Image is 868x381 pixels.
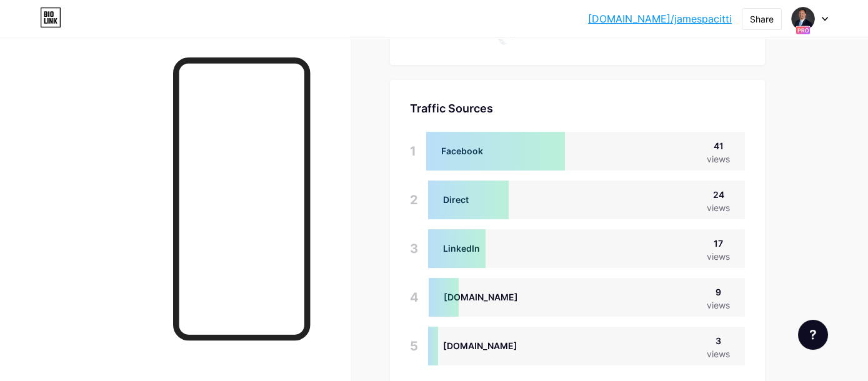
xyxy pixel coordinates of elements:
[443,339,517,352] div: [DOMAIN_NAME]
[750,12,774,26] div: Share
[707,334,730,347] div: 3
[707,250,730,263] div: views
[707,299,730,312] div: views
[410,278,419,317] div: 4
[707,188,730,201] div: 24
[707,347,730,360] div: views
[707,152,730,166] div: views
[410,100,745,117] div: Traffic Sources
[410,327,418,365] div: 5
[444,290,518,304] div: [DOMAIN_NAME]
[410,181,418,219] div: 2
[707,285,730,299] div: 9
[410,229,418,268] div: 3
[707,201,730,214] div: views
[791,7,815,31] img: thelegalpodcast
[707,139,730,152] div: 41
[588,11,732,26] a: [DOMAIN_NAME]/jamespacitti
[707,237,730,250] div: 17
[511,38,514,40] path: Falkland Islands (Malvinas)
[410,132,416,171] div: 1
